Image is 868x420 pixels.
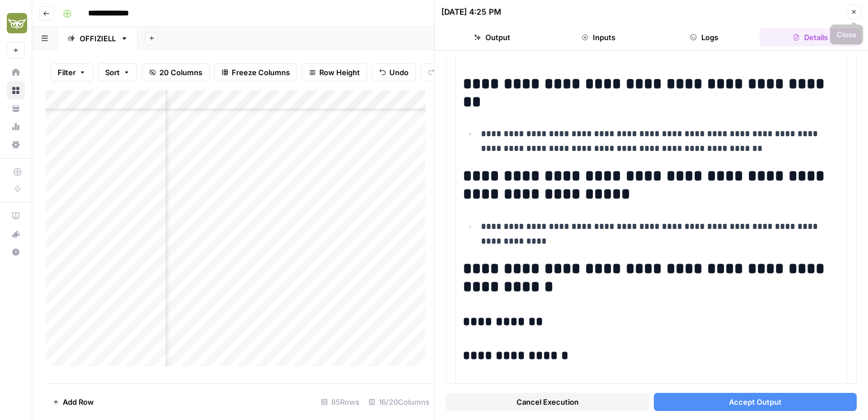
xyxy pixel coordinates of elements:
div: What's new? [7,226,24,243]
span: Cancel Execution [517,396,579,408]
button: Filter [50,63,93,81]
span: 20 Columns [159,67,202,78]
button: Accept Output [654,393,857,411]
button: 20 Columns [142,63,210,81]
a: Your Data [7,99,25,118]
button: Output [441,28,543,46]
a: OFFIZIELL [58,27,138,50]
span: Filter [58,67,76,78]
div: [DATE] 4:25 PM [441,6,501,18]
div: 85 Rows [316,393,364,411]
button: Freeze Columns [214,63,297,81]
a: AirOps Academy [7,207,25,225]
span: Undo [389,67,409,78]
a: Usage [7,118,25,136]
button: Sort [98,63,137,81]
button: What's new? [7,225,25,243]
button: Add Row [46,393,101,411]
button: Help + Support [7,243,25,261]
button: Inputs [548,28,649,46]
button: Undo [372,63,416,81]
span: Accept Output [729,396,782,408]
div: OFFIZIELL [80,33,116,44]
a: Home [7,63,25,81]
span: Sort [105,67,120,78]
button: Logs [654,28,756,46]
div: 16/20 Columns [364,393,434,411]
a: Browse [7,81,25,99]
button: Cancel Execution [446,393,649,411]
button: Details [759,28,861,46]
button: Workspace: Evergreen Media [7,9,25,37]
div: Close [837,29,857,40]
span: Freeze Columns [232,67,290,78]
a: Settings [7,136,25,154]
img: Evergreen Media Logo [7,13,27,33]
button: Row Height [302,63,367,81]
span: Row Height [319,67,360,78]
span: Add Row [63,396,94,408]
